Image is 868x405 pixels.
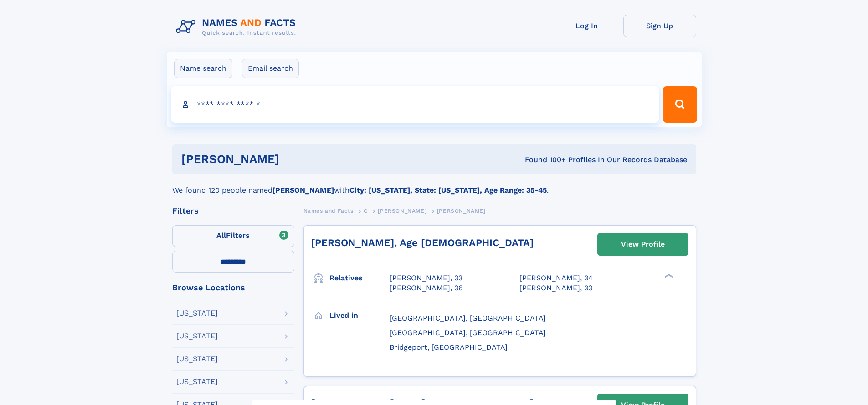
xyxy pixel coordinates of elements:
a: [PERSON_NAME] [378,205,426,216]
div: We found 120 people named with . [172,174,696,196]
a: Sign Up [623,15,696,37]
span: [GEOGRAPHIC_DATA], [GEOGRAPHIC_DATA] [390,328,546,337]
span: [PERSON_NAME] [437,208,486,214]
a: [PERSON_NAME], 33 [519,283,592,293]
div: View Profile [621,234,665,255]
span: [PERSON_NAME] [378,208,426,214]
a: [PERSON_NAME], 36 [390,283,463,293]
a: View Profile [598,233,688,255]
a: [PERSON_NAME], 34 [519,273,593,283]
img: Logo Names and Facts [172,15,303,39]
b: [PERSON_NAME] [272,186,334,195]
a: [PERSON_NAME], 33 [390,273,462,283]
h1: [PERSON_NAME] [181,153,402,165]
div: Browse Locations [172,284,294,292]
div: [US_STATE] [176,378,218,385]
div: ❯ [663,273,673,279]
label: Filters [172,225,294,247]
a: C [364,205,368,216]
div: Filters [172,207,294,215]
button: Search Button [663,86,697,123]
div: [US_STATE] [176,355,218,363]
h3: Lived in [329,308,390,323]
a: Names and Facts [303,205,354,216]
label: Name search [174,59,232,78]
div: [US_STATE] [176,310,218,317]
label: Email search [242,59,299,78]
input: search input [171,86,659,123]
div: [US_STATE] [176,332,218,340]
span: Bridgeport, [GEOGRAPHIC_DATA] [390,343,508,352]
h3: Relatives [329,270,390,286]
b: City: [US_STATE], State: [US_STATE], Age Range: 35-45 [349,186,547,195]
span: C [364,208,368,214]
span: [GEOGRAPHIC_DATA], [GEOGRAPHIC_DATA] [390,314,546,322]
a: [PERSON_NAME], Age [DEMOGRAPHIC_DATA] [311,237,534,248]
div: Found 100+ Profiles In Our Records Database [402,155,687,165]
span: All [216,231,226,240]
a: Log In [550,15,623,37]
